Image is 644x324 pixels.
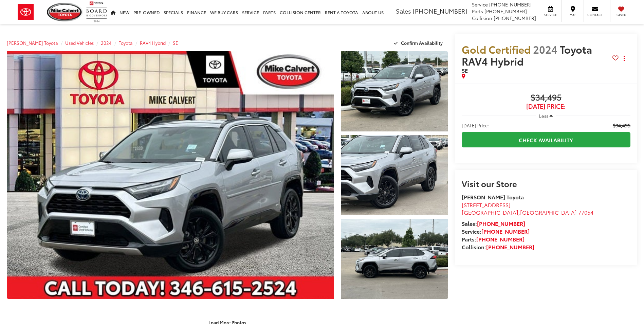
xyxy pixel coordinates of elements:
span: Contact [587,13,603,17]
a: Expand Photo 2 [341,135,448,215]
span: Confirm Availability [401,40,443,46]
a: Used Vehicles [65,40,94,46]
span: [PHONE_NUMBER] [484,8,527,15]
strong: Service: [462,227,530,235]
a: [PHONE_NUMBER] [486,243,534,251]
span: , [462,208,593,216]
a: [STREET_ADDRESS] [GEOGRAPHIC_DATA],[GEOGRAPHIC_DATA] 77054 [462,201,593,216]
span: [PHONE_NUMBER] [489,1,532,8]
a: Expand Photo 1 [341,51,448,131]
a: 2024 [101,40,112,46]
a: Expand Photo 3 [341,219,448,299]
img: Mike Calvert Toyota [47,3,83,21]
span: [PHONE_NUMBER] [413,6,467,15]
button: Actions [619,53,630,65]
h2: Visit our Store [462,179,630,188]
a: RAV4 Hybrid [140,40,166,46]
a: [PHONE_NUMBER] [481,227,530,235]
img: 2024 Toyota RAV4 Hybrid SE [340,218,449,300]
span: $34,495 [613,122,630,129]
strong: Parts: [462,235,525,243]
span: Toyota RAV4 Hybrid [462,42,592,68]
span: Map [565,13,580,17]
a: Toyota [119,40,133,46]
a: Check Availability [462,132,630,147]
span: Service [543,13,558,17]
img: 2024 Toyota RAV4 Hybrid SE [340,50,449,132]
strong: [PERSON_NAME] Toyota [462,193,524,201]
span: Less [539,113,548,119]
span: Gold Certified [462,42,531,56]
span: [GEOGRAPHIC_DATA] [520,208,577,216]
span: SE [462,66,468,74]
a: [PERSON_NAME] Toyota [7,40,58,46]
span: 77054 [578,208,593,216]
img: 2024 Toyota RAV4 Hybrid SE [3,50,337,300]
span: [STREET_ADDRESS] [462,201,511,209]
span: [DATE] Price: [462,103,630,110]
span: Sales [396,6,411,15]
span: 2024 [533,42,557,56]
button: Less [536,110,556,122]
a: [PHONE_NUMBER] [476,235,525,243]
span: [DATE] Price: [462,122,489,129]
strong: Collision: [462,243,534,251]
span: [GEOGRAPHIC_DATA] [462,208,518,216]
a: [PHONE_NUMBER] [477,219,525,227]
span: [PHONE_NUMBER] [494,15,536,21]
span: Parts [472,8,483,15]
a: SE [173,40,178,46]
span: Service [472,1,488,8]
span: dropdown dots [624,56,625,61]
strong: Sales: [462,219,525,227]
span: $34,495 [462,93,630,103]
span: Collision [472,15,492,21]
img: 2024 Toyota RAV4 Hybrid SE [340,134,449,216]
button: Confirm Availability [390,37,448,49]
a: Expand Photo 0 [7,51,334,299]
span: Saved [614,13,629,17]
